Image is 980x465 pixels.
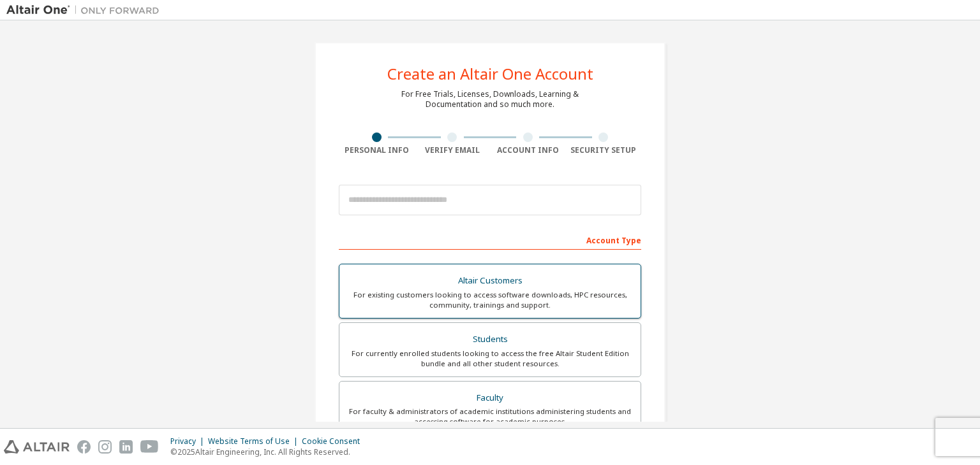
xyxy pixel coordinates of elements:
[339,229,641,250] div: Account Type
[170,447,367,457] p: © 2025 Altair Engineering, Inc. All Rights Reserved.
[170,436,208,447] div: Privacy
[140,440,159,454] img: youtube.svg
[119,440,133,454] img: linkedin.svg
[302,436,367,447] div: Cookie Consent
[347,348,633,369] div: For currently enrolled students looking to access the free Altair Student Edition bundle and all ...
[401,89,579,110] div: For Free Trials, Licenses, Downloads, Learning & Documentation and so much more.
[347,290,633,310] div: For existing customers looking to access software downloads, HPC resources, community, trainings ...
[77,440,91,454] img: facebook.svg
[6,4,166,17] img: Altair One
[4,440,70,454] img: altair_logo.svg
[490,145,566,155] div: Account Info
[347,272,633,290] div: Altair Customers
[415,145,491,155] div: Verify Email
[387,66,593,82] div: Create an Altair One Account
[347,389,633,407] div: Faculty
[347,331,633,348] div: Students
[339,145,415,155] div: Personal Info
[347,406,633,427] div: For faculty & administrators of academic institutions administering students and accessing softwa...
[566,145,642,155] div: Security Setup
[208,436,302,447] div: Website Terms of Use
[98,440,112,454] img: instagram.svg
